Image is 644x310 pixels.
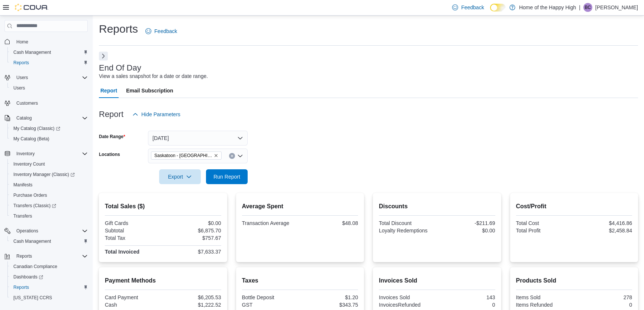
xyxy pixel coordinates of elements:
[13,125,60,131] span: My Catalog (Classic)
[4,33,88,309] nav: Complex example
[13,226,41,235] button: Operations
[10,262,60,271] a: Canadian Compliance
[576,228,632,234] div: $2,458.84
[13,114,88,123] span: Catalog
[229,153,235,159] button: Clear input
[438,228,495,234] div: $0.00
[7,211,91,221] button: Transfers
[302,302,358,308] div: $343.75
[576,220,632,226] div: $4,416.86
[242,220,299,226] div: Transaction Average
[10,191,50,200] a: Purchase Orders
[10,273,46,281] a: Dashboards
[1,36,91,47] button: Home
[13,284,29,290] span: Reports
[164,249,221,255] div: $7,633.37
[13,161,45,167] span: Inventory Count
[13,73,31,82] button: Users
[516,302,573,308] div: Items Refunded
[213,173,240,180] span: Run Report
[10,48,88,57] span: Cash Management
[154,152,212,159] span: Saskatoon - [GEOGRAPHIC_DATA] - Prairie Records
[105,302,161,308] div: Cash
[10,124,63,133] a: My Catalog (Classic)
[10,237,88,246] span: Cash Management
[10,170,88,179] span: Inventory Manager (Classic)
[164,235,221,241] div: $757.67
[10,293,88,302] span: Washington CCRS
[141,111,180,118] span: Hide Parameters
[10,124,88,133] span: My Catalog (Classic)
[10,58,88,67] span: Reports
[438,220,495,226] div: -$211.69
[16,39,28,45] span: Home
[7,200,91,211] a: Transfers (Classic)
[10,48,54,57] a: Cash Management
[7,123,91,134] a: My Catalog (Classic)
[242,202,358,211] h2: Average Spent
[99,134,125,140] label: Date Range
[10,201,88,210] span: Transfers (Classic)
[7,47,91,58] button: Cash Management
[1,149,91,159] button: Inventory
[100,83,117,98] span: Report
[7,293,91,303] button: [US_STATE] CCRS
[16,228,38,234] span: Operations
[1,226,91,236] button: Operations
[7,282,91,293] button: Reports
[154,27,177,35] span: Feedback
[237,153,243,159] button: Open list of options
[10,84,28,92] a: Users
[164,169,196,184] span: Export
[126,83,173,98] span: Email Subscription
[13,136,49,142] span: My Catalog (Beta)
[10,201,59,210] a: Transfers (Classic)
[10,180,35,189] a: Manifests
[16,151,35,157] span: Inventory
[10,170,78,179] a: Inventory Manager (Classic)
[10,212,88,221] span: Transfers
[7,190,91,200] button: Purchase Orders
[142,24,180,39] a: Feedback
[151,151,222,160] span: Saskatoon - Stonebridge - Prairie Records
[99,151,120,157] label: Locations
[99,110,123,119] h3: Report
[105,276,221,285] h2: Payment Methods
[13,73,88,82] span: Users
[10,134,52,143] a: My Catalog (Beta)
[13,192,47,198] span: Purchase Orders
[7,236,91,247] button: Cash Management
[16,75,28,81] span: Users
[10,191,88,200] span: Purchase Orders
[10,237,54,246] a: Cash Management
[13,274,43,280] span: Dashboards
[13,252,88,261] span: Reports
[13,114,35,123] button: Catalog
[13,172,75,177] span: Inventory Manager (Classic)
[105,202,221,211] h2: Total Sales ($)
[99,63,141,72] h3: End Of Day
[13,98,88,108] span: Customers
[214,153,218,158] button: Remove Saskatoon - Stonebridge - Prairie Records from selection in this group
[576,294,632,300] div: 278
[13,60,29,66] span: Reports
[13,99,41,108] a: Customers
[10,273,88,281] span: Dashboards
[13,37,31,46] a: Home
[583,3,592,12] div: Brynn Cameron
[129,107,183,122] button: Hide Parameters
[242,294,299,300] div: Bottle Deposit
[206,169,248,184] button: Run Report
[7,180,91,190] button: Manifests
[516,220,573,226] div: Total Cost
[10,212,35,221] a: Transfers
[10,84,88,92] span: Users
[105,228,161,234] div: Subtotal
[10,262,88,271] span: Canadian Compliance
[16,253,32,259] span: Reports
[10,160,48,169] a: Inventory Count
[7,261,91,272] button: Canadian Compliance
[16,115,32,121] span: Catalog
[164,228,221,234] div: $6,875.70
